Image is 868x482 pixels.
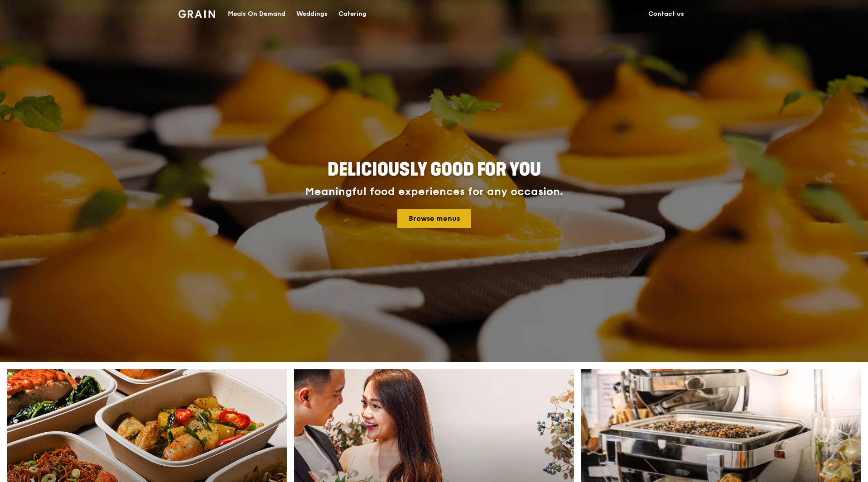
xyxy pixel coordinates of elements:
[178,10,215,18] img: Grain
[328,159,541,181] span: Deliciously good for you
[397,209,471,228] a: Browse menus
[296,0,328,28] div: Weddings
[291,0,333,28] a: Weddings
[333,0,372,28] a: Catering
[643,0,690,28] a: Contact us
[338,0,366,28] div: Catering
[228,0,285,28] div: Meals On Demand
[271,186,597,198] div: Meaningful food experiences for any occasion.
